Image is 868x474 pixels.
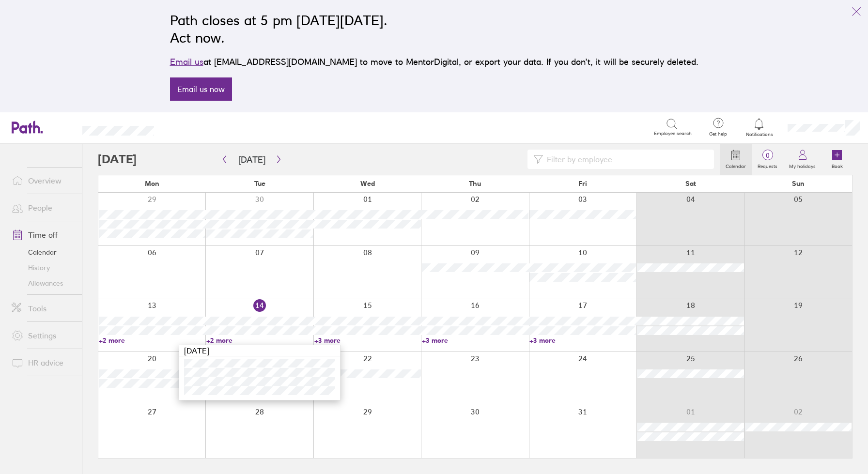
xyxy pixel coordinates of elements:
[826,161,849,169] label: Book
[231,152,273,168] button: [DATE]
[752,161,783,169] label: Requests
[752,152,783,159] span: 0
[180,122,205,131] div: Search
[702,131,734,137] span: Get help
[170,57,203,67] a: Email us
[4,299,82,318] a: Tools
[783,144,821,175] a: My holidays
[170,77,232,101] a: Email us now
[685,180,696,187] span: Sat
[821,144,852,175] a: Book
[4,245,82,260] a: Calendar
[170,55,698,69] p: at [EMAIL_ADDRESS][DOMAIN_NAME] to move to MentorDigital, or export your data. If you don’t, it w...
[720,161,752,169] label: Calendar
[792,180,805,187] span: Sun
[4,353,82,372] a: HR advice
[543,150,708,168] input: Filter by employee
[4,225,82,245] a: Time off
[720,144,752,175] a: Calendar
[4,260,82,275] a: History
[4,198,82,217] a: People
[145,180,159,187] span: Mon
[179,345,340,356] div: [DATE]
[314,336,421,345] a: +3 more
[4,326,82,345] a: Settings
[422,336,528,345] a: +3 more
[783,161,821,169] label: My holidays
[360,180,375,187] span: Wed
[170,12,698,46] h2: Path closes at 5 pm [DATE][DATE]. Act now.
[4,275,82,291] a: Allowances
[654,131,692,137] span: Employee search
[4,171,82,190] a: Overview
[752,144,783,175] a: 0Requests
[469,180,481,187] span: Thu
[578,180,587,187] span: Fri
[744,132,775,138] span: Notifications
[99,336,205,345] a: +2 more
[529,336,636,345] a: +3 more
[744,117,775,138] a: Notifications
[254,180,265,187] span: Tue
[206,336,313,345] a: +2 more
